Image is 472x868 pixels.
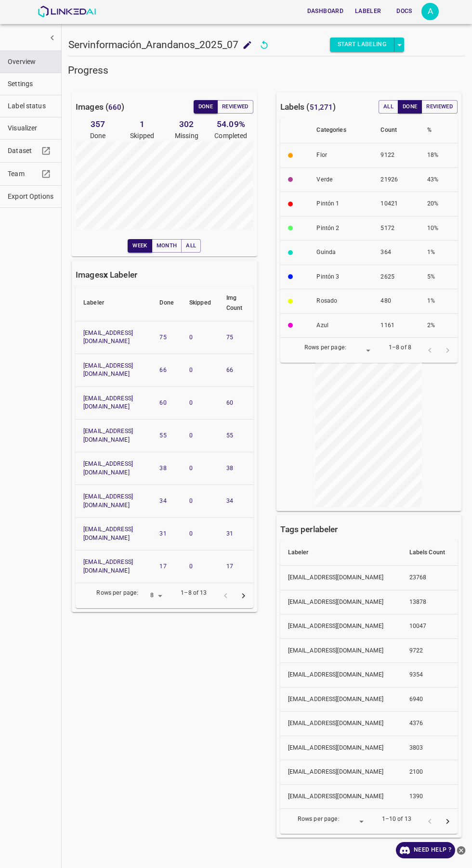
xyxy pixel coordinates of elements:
[302,1,349,21] a: Dashboard
[189,563,193,570] a: 0
[402,760,458,785] th: 2100
[280,712,402,736] th: [EMAIL_ADDRESS][DOMAIN_NAME]
[420,117,458,143] th: %
[120,117,164,131] h6: 1
[226,465,233,472] a: 38
[402,638,458,663] th: 9722
[152,239,182,253] button: Month
[420,216,458,241] th: 10%
[159,399,166,406] a: 60
[309,117,373,143] th: Categories
[402,590,458,614] th: 13878
[420,241,458,265] th: 1%
[309,265,373,289] th: Pintón 3
[303,3,347,19] button: Dashboard
[128,239,152,253] button: Week
[280,566,402,590] th: [EMAIL_ADDRESS][DOMAIN_NAME]
[83,330,133,345] a: [EMAIL_ADDRESS][DOMAIN_NAME]
[389,344,411,352] p: 1–8 of 8
[83,395,133,410] a: [EMAIL_ADDRESS][DOMAIN_NAME]
[280,687,402,712] th: [EMAIL_ADDRESS][DOMAIN_NAME]
[351,3,385,19] button: Labeler
[8,57,53,67] span: Overview
[310,103,333,112] span: 51,271
[83,460,133,476] a: [EMAIL_ADDRESS][DOMAIN_NAME]
[349,1,387,21] a: Labeler
[189,367,193,373] a: 0
[343,815,367,828] div: ​
[142,589,165,602] div: 8
[189,530,193,537] a: 0
[389,3,420,19] button: Docs
[189,399,193,406] a: 0
[238,36,256,54] button: add to shopping cart
[159,334,166,341] a: 75
[83,428,133,443] a: [EMAIL_ADDRESS][DOMAIN_NAME]
[181,239,201,253] button: All
[181,589,207,598] p: 1–8 of 13
[152,285,182,321] th: Done
[8,123,53,133] span: Visualizer
[394,38,404,52] button: select role
[226,367,233,373] a: 66
[373,143,419,168] th: 9122
[76,285,152,321] th: Labeler
[309,313,373,338] th: Azul
[280,784,402,809] th: [EMAIL_ADDRESS][DOMAIN_NAME]
[8,146,39,156] span: Dataset
[159,563,166,570] a: 17
[108,103,121,112] span: 660
[402,614,458,639] th: 10047
[235,587,252,605] button: Go to next page
[373,289,419,314] th: 480
[182,285,219,321] th: Skipped
[226,530,233,537] a: 31
[83,493,133,509] a: [EMAIL_ADDRESS][DOMAIN_NAME]
[159,432,166,439] a: 55
[402,736,458,760] th: 3803
[373,117,419,143] th: Count
[455,842,467,858] button: close-help
[420,192,458,217] th: 20%
[68,38,238,51] h5: Servinformación_Arandanos_2025_07
[280,736,402,760] th: [EMAIL_ADDRESS][DOMAIN_NAME]
[309,192,373,217] th: Pintón 1
[396,842,455,858] a: Need Help ?
[209,131,253,141] p: Completed
[209,117,253,131] h6: 54.09 %
[280,590,402,614] th: [EMAIL_ADDRESS][DOMAIN_NAME]
[330,38,404,52] div: split button
[402,712,458,736] th: 4376
[373,216,419,241] th: 5172
[189,334,193,341] a: 0
[76,268,137,281] h6: Images Labeler
[420,143,458,168] th: 18%
[373,313,419,338] th: 1161
[8,191,53,202] span: Export Options
[280,638,402,663] th: [EMAIL_ADDRESS][DOMAIN_NAME]
[402,663,458,688] th: 9354
[226,334,233,341] a: 75
[96,589,138,598] p: Rows per page:
[382,815,411,824] p: 1–10 of 13
[226,563,233,570] a: 17
[8,169,39,179] span: Team
[280,540,402,566] th: Labeler
[83,362,133,378] a: [EMAIL_ADDRESS][DOMAIN_NAME]
[379,100,398,114] button: All
[387,1,421,21] a: Docs
[217,100,253,114] button: Reviewed
[420,313,458,338] th: 2%
[83,559,133,574] a: [EMAIL_ADDRESS][DOMAIN_NAME]
[373,167,419,192] th: 21926
[189,498,193,504] a: 0
[373,265,419,289] th: 2625
[280,663,402,688] th: [EMAIL_ADDRESS][DOMAIN_NAME]
[304,344,346,352] p: Rows per page:
[219,285,253,321] th: Img Count
[226,498,233,504] a: 34
[226,432,233,439] a: 55
[104,270,108,280] b: x
[159,367,166,373] a: 66
[43,29,61,47] button: show more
